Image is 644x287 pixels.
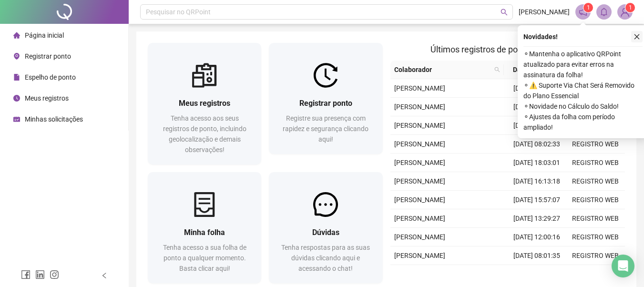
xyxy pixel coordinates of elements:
[629,4,632,11] span: 1
[101,272,108,279] span: left
[566,265,625,284] td: REGISTRO WEB
[394,140,445,148] span: [PERSON_NAME]
[25,73,76,81] span: Espelho de ponto
[508,246,566,265] td: [DATE] 08:01:35
[579,8,587,16] span: notification
[25,31,64,39] span: Página inicial
[35,270,45,279] span: linkedin
[25,52,71,60] span: Registrar ponto
[430,44,584,54] span: Últimos registros de ponto sincronizados
[269,172,382,283] a: DúvidasTenha respostas para as suas dúvidas clicando aqui e acessando o chat!
[163,114,246,154] span: Tenha acesso aos seus registros de ponto, incluindo geolocalização e demais observações!
[566,246,625,265] td: REGISTRO WEB
[281,244,370,272] span: Tenha respostas para as suas dúvidas clicando aqui e acessando o chat!
[508,209,566,228] td: [DATE] 13:29:27
[13,116,20,123] span: schedule
[25,115,83,123] span: Minhas solicitações
[566,209,625,228] td: REGISTRO WEB
[269,43,382,154] a: Registrar pontoRegistre sua presença com rapidez e segurança clicando aqui!
[523,112,643,133] span: ⚬ Ajustes da folha com período ampliado!
[21,270,31,279] span: facebook
[618,5,632,19] img: 89360
[508,135,566,154] td: [DATE] 08:02:33
[163,244,246,272] span: Tenha acesso a sua folha de ponto a qualquer momento. Basta clicar aqui!
[634,33,640,40] span: close
[625,3,635,12] sup: Atualize o seu contato no menu Meus Dados
[508,154,566,172] td: [DATE] 18:03:01
[394,252,445,259] span: [PERSON_NAME]
[566,154,625,172] td: REGISTRO WEB
[566,191,625,209] td: REGISTRO WEB
[600,8,608,16] span: bell
[494,67,500,72] span: search
[13,53,20,60] span: environment
[394,177,445,185] span: [PERSON_NAME]
[508,228,566,246] td: [DATE] 12:00:16
[184,228,225,237] span: Minha folha
[504,61,561,79] th: Data/Hora
[523,101,643,112] span: ⚬ Novidade no Cálculo do Saldo!
[283,114,368,143] span: Registre sua presença com rapidez e segurança clicando aqui!
[587,4,590,11] span: 1
[508,191,566,209] td: [DATE] 15:57:07
[394,159,445,166] span: [PERSON_NAME]
[523,49,643,80] span: ⚬ Mantenha o aplicativo QRPoint atualizado para evitar erros na assinatura da folha!
[508,98,566,116] td: [DATE] 13:21:32
[508,116,566,135] td: [DATE] 12:00:03
[566,172,625,191] td: REGISTRO WEB
[148,43,261,164] a: Meus registrosTenha acesso aos seus registros de ponto, incluindo geolocalização e demais observa...
[13,95,20,102] span: clock-circle
[148,172,261,283] a: Minha folhaTenha acesso a sua folha de ponto a qualquer momento. Basta clicar aqui!
[394,64,491,75] span: Colaborador
[612,255,634,277] div: Open Intercom Messenger
[508,265,566,284] td: [DATE] 18:02:32
[312,228,339,237] span: Dúvidas
[179,99,230,108] span: Meus registros
[583,3,593,12] sup: 1
[394,103,445,111] span: [PERSON_NAME]
[501,9,508,16] span: search
[13,32,20,39] span: home
[508,64,549,75] span: Data/Hora
[508,172,566,191] td: [DATE] 16:13:18
[492,62,502,77] span: search
[299,99,352,108] span: Registrar ponto
[566,135,625,154] td: REGISTRO WEB
[566,228,625,246] td: REGISTRO WEB
[13,74,20,81] span: file
[394,196,445,204] span: [PERSON_NAME]
[523,80,643,101] span: ⚬ ⚠️ Suporte Via Chat Será Removido do Plano Essencial
[394,233,445,241] span: [PERSON_NAME]
[394,215,445,222] span: [PERSON_NAME]
[523,31,558,42] span: Novidades !
[50,270,59,279] span: instagram
[394,84,445,92] span: [PERSON_NAME]
[25,94,69,102] span: Meus registros
[394,122,445,129] span: [PERSON_NAME]
[508,79,566,98] td: [DATE] 18:12:58
[519,7,570,17] span: [PERSON_NAME]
